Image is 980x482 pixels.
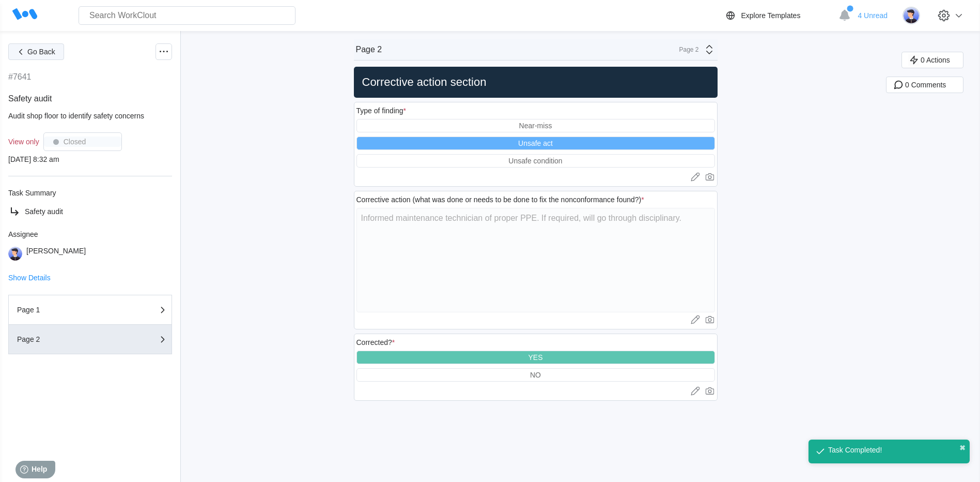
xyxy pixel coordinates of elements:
div: Page 2 [673,46,699,53]
h2: Corrective action section [358,75,713,89]
button: Page 1 [8,295,172,325]
div: Task Summary [8,189,172,197]
div: NO [530,371,541,379]
img: user-5.png [903,7,920,24]
div: Page 2 [356,45,382,54]
div: View only [8,138,39,146]
span: Go Back [27,48,55,55]
button: Go Back [8,43,64,60]
button: Page 2 [8,325,172,354]
input: Search WorkClout [79,6,295,25]
textarea: Informed maintenance technician of proper PPE. If required, will go through disciplinary. [356,208,715,312]
div: Explore Templates [741,11,800,20]
div: #7641 [8,72,32,82]
div: Task Completed! [828,446,882,454]
div: Corrected? [356,338,395,347]
button: close [959,444,966,452]
span: 4 Unread [858,11,888,20]
span: 0 Comments [905,81,946,88]
div: Unsafe condition [508,157,562,165]
div: Corrective action (what was done or needs to be done to fix the nonconformance found?) [356,195,644,204]
a: Explore Templates [724,9,833,22]
div: YES [528,353,542,361]
button: 0 Actions [901,52,963,68]
div: Near-miss [519,122,552,130]
button: 0 Comments [886,77,963,93]
span: Safety audit [8,94,52,103]
img: user-5.png [8,247,22,261]
div: Audit shop floor to identify safety concerns [8,112,172,120]
div: Unsafe act [518,139,553,147]
div: Page 2 [17,336,120,343]
span: Safety audit [25,207,63,216]
button: Show Details [8,274,51,281]
a: Safety audit [8,205,172,218]
span: 0 Actions [921,56,950,64]
div: [DATE] 8:32 am [8,155,172,163]
div: [PERSON_NAME] [26,247,86,261]
div: Assignee [8,230,172,238]
div: Page 1 [17,306,120,313]
div: Type of finding [356,107,407,115]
